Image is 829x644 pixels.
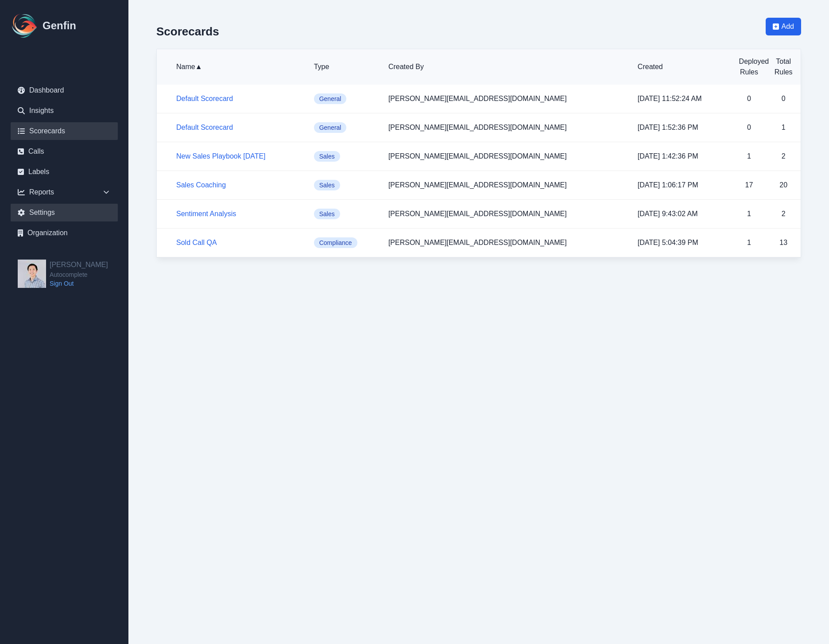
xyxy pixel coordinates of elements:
span: General [314,93,347,104]
a: Settings [11,204,118,221]
a: Sales Coaching [176,181,226,189]
span: Sales [314,209,340,219]
p: [DATE] 1:06:17 PM [638,180,725,190]
th: Type [307,49,381,85]
span: Sales [314,151,340,162]
p: 1 [739,151,759,162]
a: Calls [11,143,118,160]
p: 1 [773,122,794,133]
p: [PERSON_NAME][EMAIL_ADDRESS][DOMAIN_NAME] [388,122,624,133]
a: Dashboard [11,81,118,99]
h2: [PERSON_NAME] [50,260,108,270]
span: Compliance [314,237,357,248]
p: [PERSON_NAME][EMAIL_ADDRESS][DOMAIN_NAME] [388,237,624,248]
span: General [314,122,347,133]
p: 1 [739,237,759,248]
a: Sign Out [50,279,108,288]
a: Add [766,18,801,49]
p: 13 [773,237,794,248]
a: New Sales Playbook [DATE] [176,152,266,160]
a: Sentiment Analysis [176,210,236,217]
th: Total Rules [766,49,801,85]
a: Sold Call QA [176,239,217,246]
p: 0 [773,93,794,104]
p: [DATE] 1:52:36 PM [638,122,725,133]
p: 2 [773,209,794,219]
p: [DATE] 9:43:02 AM [638,209,725,219]
a: Insights [11,102,118,120]
p: 0 [739,122,759,133]
p: [PERSON_NAME][EMAIL_ADDRESS][DOMAIN_NAME] [388,93,624,104]
a: Default Scorecard [176,95,233,102]
h1: Genfin [43,19,76,33]
p: 0 [739,93,759,104]
img: Jeffrey Pang [18,260,46,288]
p: [DATE] 5:04:39 PM [638,237,725,248]
div: Reports [11,183,118,201]
p: [DATE] 1:42:36 PM [638,151,725,162]
p: [PERSON_NAME][EMAIL_ADDRESS][DOMAIN_NAME] [388,180,624,190]
th: Created [631,49,732,85]
span: Sales [314,180,340,190]
th: Deployed Rules [732,49,767,85]
a: Labels [11,163,118,181]
p: [PERSON_NAME][EMAIL_ADDRESS][DOMAIN_NAME] [388,151,624,162]
p: 2 [773,151,794,162]
img: Logo [11,12,39,40]
th: Created By [381,49,631,85]
p: 17 [739,180,759,190]
p: [DATE] 11:52:24 AM [638,93,725,104]
a: Organization [11,224,118,242]
p: [PERSON_NAME][EMAIL_ADDRESS][DOMAIN_NAME] [388,209,624,219]
a: Scorecards [11,122,118,140]
a: Default Scorecard [176,124,233,131]
p: 20 [773,180,794,190]
span: Autocomplete [50,270,108,279]
h2: Scorecards [156,25,219,38]
span: Add [782,21,794,32]
th: Name ▲ [157,49,307,85]
p: 1 [739,209,759,219]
